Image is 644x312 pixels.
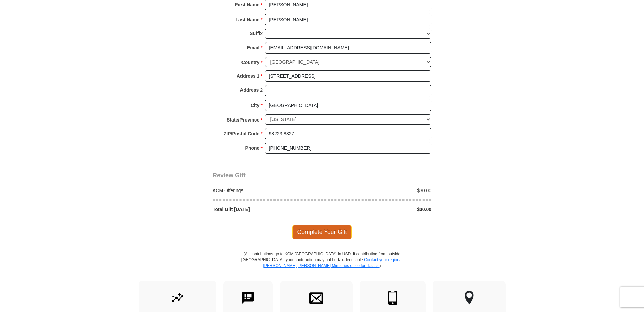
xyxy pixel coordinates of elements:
img: mobile.svg [386,291,400,305]
img: text-to-give.svg [241,291,255,305]
div: Total Gift [DATE] [209,206,322,213]
strong: Address 1 [237,71,260,81]
strong: State/Province [227,115,259,125]
strong: ZIP/Postal Code [224,129,260,138]
strong: Email [247,43,259,53]
div: KCM Offerings [209,187,322,194]
strong: Country [241,58,260,67]
strong: Phone [245,143,260,153]
span: Review Gift [213,172,246,179]
span: Complete Your Gift [292,225,352,239]
div: $30.00 [322,206,435,213]
img: other-region [464,291,474,305]
strong: City [251,101,259,110]
div: $30.00 [322,187,435,194]
img: give-by-stock.svg [170,291,185,305]
a: Contact your regional [PERSON_NAME] [PERSON_NAME] Ministries office for details. [263,257,402,268]
strong: Suffix [250,29,263,38]
img: envelope.svg [309,291,323,305]
p: (All contributions go to KCM [GEOGRAPHIC_DATA] in USD. If contributing from outside [GEOGRAPHIC_D... [241,251,403,281]
strong: Last Name [236,15,260,24]
strong: Address 2 [240,85,263,95]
